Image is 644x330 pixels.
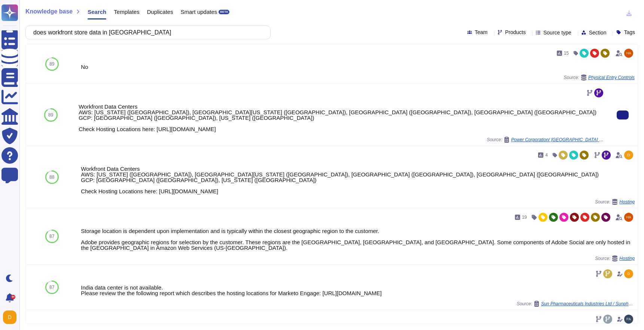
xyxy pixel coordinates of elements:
[49,62,54,66] span: 89
[624,269,633,278] img: user
[564,51,569,55] span: 15
[624,151,633,160] img: user
[624,213,633,222] img: user
[11,295,15,299] div: 9+
[81,64,635,70] div: No
[81,228,635,251] div: Storage location is dependent upon implementation and is typically within the closest geographic ...
[517,301,635,307] span: Source:
[181,9,217,15] span: Smart updates
[49,175,54,179] span: 88
[25,9,73,15] span: Knowledge base
[595,255,635,261] span: Source:
[79,104,605,132] div: Workfront Data Centers AWS: [US_STATE] ([GEOGRAPHIC_DATA]), [GEOGRAPHIC_DATA][US_STATE] ([GEOGRAP...
[624,315,633,324] img: user
[511,137,605,142] span: Power Corporation/ [GEOGRAPHIC_DATA] Life / Follow Up
[1,309,22,326] button: user
[114,9,139,15] span: Templates
[541,302,635,306] span: Sun Pharmaceuticals Industries Ltd / Sunpharma CloudSecurity SaaS Assessment v1
[589,30,607,35] span: Section
[505,30,526,35] span: Products
[48,113,53,117] span: 89
[543,30,571,35] span: Source type
[30,26,263,39] input: Search a question or template...
[475,30,488,35] span: Team
[49,234,54,239] span: 87
[219,10,229,14] div: BETA
[487,137,605,143] span: Source:
[3,311,16,324] img: user
[588,75,635,80] span: Physical Entry Controls
[88,9,106,15] span: Search
[564,75,635,81] span: Source:
[81,285,635,296] div: India data center is not available. Please review the the following report which describes the ho...
[49,285,54,290] span: 87
[545,153,548,157] span: 4
[619,200,635,204] span: Hosting
[619,256,635,261] span: Hosting
[624,30,635,35] span: Tags
[624,49,633,58] img: user
[522,215,527,220] span: 19
[595,199,635,205] span: Source:
[147,9,173,15] span: Duplicates
[81,166,635,194] div: Workfront Data Centers AWS: [US_STATE] ([GEOGRAPHIC_DATA]), [GEOGRAPHIC_DATA][US_STATE] ([GEOGRAP...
